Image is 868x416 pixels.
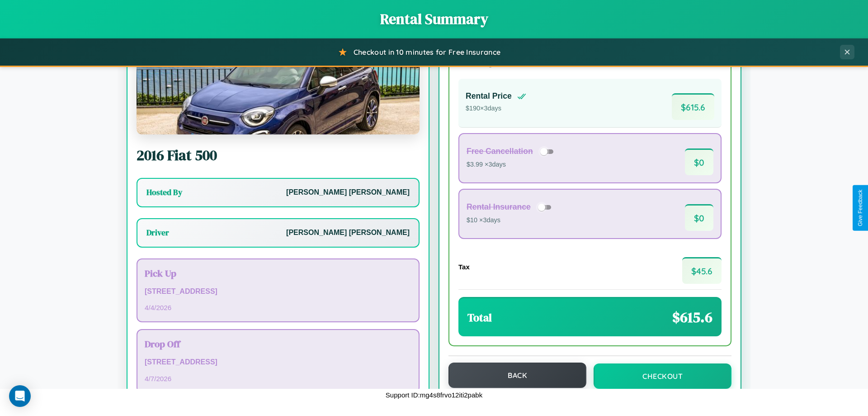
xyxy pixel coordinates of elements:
[467,202,531,212] h4: Rental Insurance
[672,93,714,120] span: $ 615.6
[458,263,470,271] h4: Tax
[594,363,731,389] button: Checkout
[467,147,533,156] h4: Free Cancellation
[137,44,420,134] img: Fiat 500
[145,267,411,280] h3: Pick Up
[386,389,482,401] p: Support ID: mg4s8frvo12iti2pabk
[145,285,411,298] p: [STREET_ADDRESS]
[145,373,411,385] p: 4 / 7 / 2026
[286,186,410,199] p: [PERSON_NAME] [PERSON_NAME]
[145,337,411,350] h3: Drop Off
[857,190,863,226] div: Give Feedback
[467,159,557,171] p: $3.99 × 3 days
[145,301,411,314] p: 4 / 4 / 2026
[448,363,586,388] button: Back
[466,103,526,115] p: $ 190 × 3 days
[682,257,722,284] span: $ 45.6
[467,310,492,325] h3: Total
[685,204,713,231] span: $ 0
[354,48,500,57] span: Checkout in 10 minutes for Free Insurance
[685,148,713,175] span: $ 0
[137,145,420,165] h2: 2016 Fiat 500
[9,9,859,29] h1: Rental Summary
[467,215,554,226] p: $10 × 3 days
[146,227,169,238] h3: Driver
[145,356,411,369] p: [STREET_ADDRESS]
[9,385,31,407] div: Open Intercom Messenger
[146,187,182,198] h3: Hosted By
[286,226,410,239] p: [PERSON_NAME] [PERSON_NAME]
[672,307,712,327] span: $ 615.6
[466,91,512,101] h4: Rental Price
